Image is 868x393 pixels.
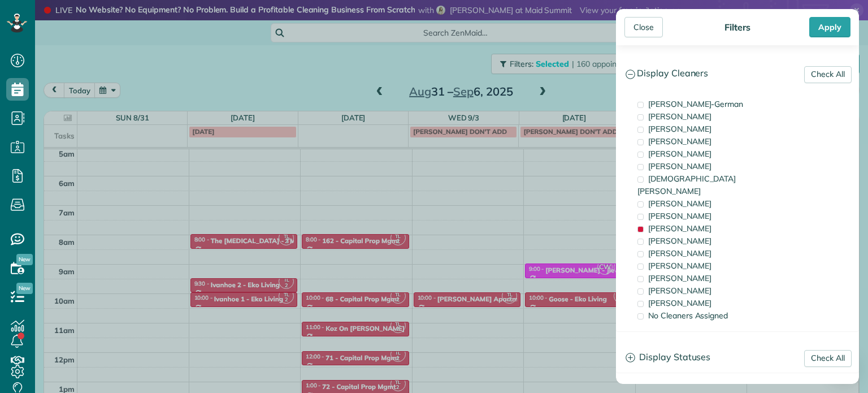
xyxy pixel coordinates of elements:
[648,211,711,221] span: [PERSON_NAME]
[648,248,711,258] span: [PERSON_NAME]
[809,17,850,37] div: Apply
[721,21,754,33] div: Filters
[16,254,33,265] span: New
[637,174,736,196] span: [DEMOGRAPHIC_DATA][PERSON_NAME]
[648,111,711,122] span: [PERSON_NAME]
[16,283,33,294] span: New
[804,350,852,367] a: Check All
[648,136,711,146] span: [PERSON_NAME]
[624,17,663,37] div: Close
[648,286,711,296] span: [PERSON_NAME]
[648,223,711,234] span: [PERSON_NAME]
[617,59,858,88] a: Display Cleaners
[648,149,711,159] span: [PERSON_NAME]
[648,161,711,171] span: [PERSON_NAME]
[648,261,711,271] span: [PERSON_NAME]
[648,298,711,308] span: [PERSON_NAME]
[648,198,711,209] span: [PERSON_NAME]
[648,124,711,134] span: [PERSON_NAME]
[617,343,858,372] a: Display Statuses
[648,99,743,109] span: [PERSON_NAME]-German
[648,273,711,283] span: [PERSON_NAME]
[648,310,728,321] span: No Cleaners Assigned
[648,236,711,246] span: [PERSON_NAME]
[804,66,852,83] a: Check All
